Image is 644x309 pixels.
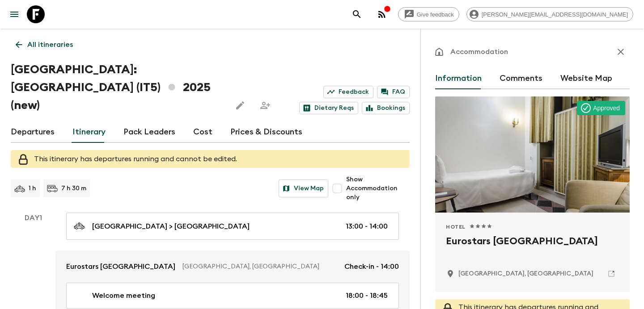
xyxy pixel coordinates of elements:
p: [GEOGRAPHIC_DATA], [GEOGRAPHIC_DATA] [182,262,337,271]
span: Show Accommodation only [346,175,410,202]
button: Information [435,68,482,89]
a: All itineraries [11,36,78,54]
p: [GEOGRAPHIC_DATA] > [GEOGRAPHIC_DATA] [92,221,250,232]
h1: [GEOGRAPHIC_DATA]: [GEOGRAPHIC_DATA] (IT5) 2025 (new) [11,61,224,114]
a: Itinerary [72,121,106,143]
button: search adventures [348,5,366,23]
div: Photo of Eurostars Centrale Palace [435,96,630,213]
button: menu [5,5,23,23]
span: Hotel [446,223,466,230]
a: [GEOGRAPHIC_DATA] > [GEOGRAPHIC_DATA]13:00 - 14:00 [66,213,399,240]
p: Approved [593,104,620,113]
button: Edit this itinerary [231,96,249,114]
h2: Eurostars [GEOGRAPHIC_DATA] [446,234,619,263]
a: Pack Leaders [123,121,175,143]
p: 13:00 - 14:00 [346,221,388,232]
button: View Map [279,180,328,197]
p: Accommodation [450,46,508,57]
span: This itinerary has departures running and cannot be edited. [34,155,237,163]
a: Cost [193,121,212,143]
a: FAQ [377,86,410,98]
a: Give feedback [398,7,459,21]
button: Comments [500,68,542,89]
p: 7 h 30 m [61,184,86,193]
p: All itineraries [27,39,73,50]
p: Welcome meeting [92,290,155,301]
a: Prices & Discounts [230,121,302,143]
p: Check-in - 14:00 [344,261,399,272]
a: Welcome meeting18:00 - 18:45 [66,283,399,309]
a: Eurostars [GEOGRAPHIC_DATA][GEOGRAPHIC_DATA], [GEOGRAPHIC_DATA]Check-in - 14:00 [55,251,410,283]
div: [PERSON_NAME][EMAIL_ADDRESS][DOMAIN_NAME] [466,7,633,21]
span: Share this itinerary [256,96,274,114]
p: Palermo, Italy [458,269,593,278]
p: Day 1 [11,213,55,223]
a: Dietary Reqs [299,102,358,114]
p: 1 h [29,184,36,193]
a: Bookings [362,102,410,114]
p: 18:00 - 18:45 [346,290,388,301]
a: Feedback [323,86,373,98]
a: Departures [11,121,55,143]
p: Eurostars [GEOGRAPHIC_DATA] [66,261,175,272]
span: [PERSON_NAME][EMAIL_ADDRESS][DOMAIN_NAME] [477,11,633,18]
span: Give feedback [412,11,459,18]
button: Website Map [560,68,612,89]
